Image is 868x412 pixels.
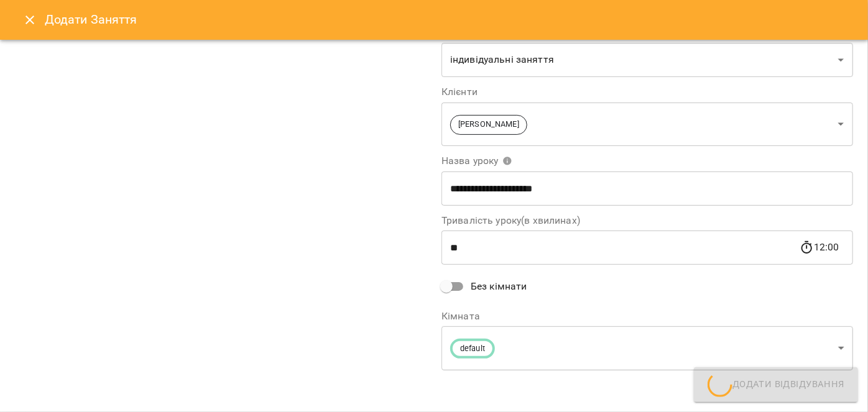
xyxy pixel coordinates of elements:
label: Кімната [441,311,853,321]
div: default [441,326,853,370]
div: [PERSON_NAME] [441,102,853,146]
div: індивідуальні заняття [441,43,853,78]
span: Без кімнати [471,279,527,294]
span: default [453,343,492,355]
label: Тривалість уроку(в хвилинах) [441,216,853,226]
label: Клієнти [441,87,853,97]
h6: Додати Заняття [45,10,853,29]
span: [PERSON_NAME] [451,119,527,130]
svg: Вкажіть назву уроку або виберіть клієнтів [502,156,512,166]
span: Назва уроку [441,156,512,166]
button: Close [15,5,45,35]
